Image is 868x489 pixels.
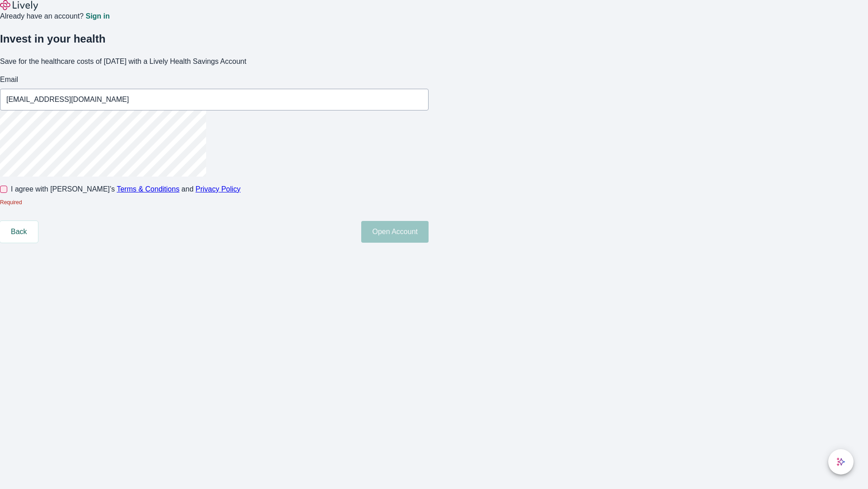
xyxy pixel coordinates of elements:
[836,457,845,466] svg: Lively AI Assistant
[196,185,241,193] a: Privacy Policy
[11,184,241,195] span: I agree with [PERSON_NAME]’s and
[117,185,179,193] a: Terms & Conditions
[85,13,109,20] a: Sign in
[828,449,854,475] button: chat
